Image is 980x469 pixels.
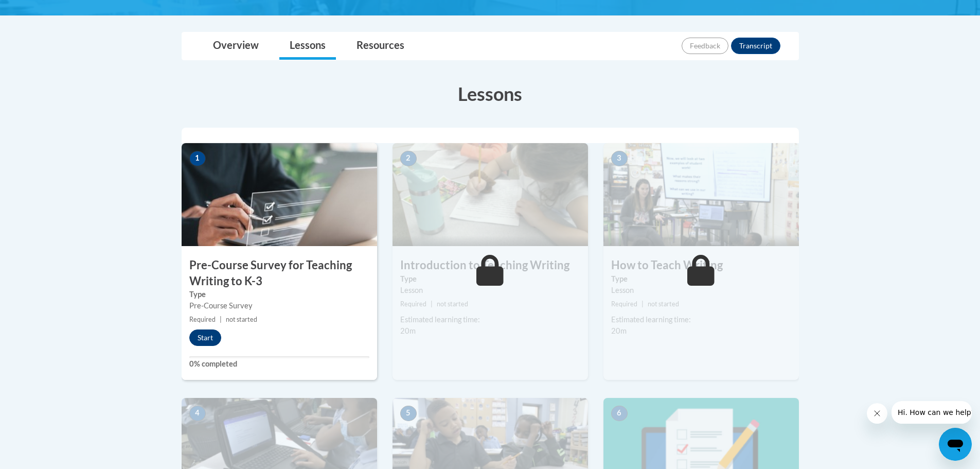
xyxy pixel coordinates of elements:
[603,143,799,246] img: Course Image
[189,329,221,346] button: Start
[611,151,628,166] span: 3
[682,38,728,54] button: Feedback
[226,316,257,323] span: not started
[603,257,799,273] h3: How to Teach Writing
[611,314,791,325] div: Estimated learning time:
[431,300,433,308] span: |
[189,151,206,166] span: 1
[611,285,791,296] div: Lesson
[611,300,637,308] span: Required
[182,257,377,289] h3: Pre-Course Survey for Teaching Writing to K-3
[203,32,269,60] a: Overview
[400,406,417,421] span: 5
[182,81,799,107] h3: Lessons
[437,300,468,308] span: not started
[279,32,336,60] a: Lessons
[189,358,369,370] label: 0% completed
[642,300,644,308] span: |
[400,326,416,335] span: 20m
[189,406,206,421] span: 4
[400,285,580,296] div: Lesson
[189,300,369,311] div: Pre-Course Survey
[400,151,417,166] span: 2
[611,273,791,285] label: Type
[611,406,628,421] span: 6
[867,403,887,424] iframe: Close message
[400,273,580,285] label: Type
[182,143,377,246] img: Course Image
[731,38,780,54] button: Transcript
[346,32,415,60] a: Resources
[393,257,588,273] h3: Introduction to Teaching Writing
[393,143,588,246] img: Course Image
[939,428,972,461] iframe: Button to launch messaging window
[611,326,627,335] span: 20m
[892,401,972,424] iframe: Message from company
[400,300,426,308] span: Required
[189,316,216,323] span: Required
[400,314,580,325] div: Estimated learning time:
[189,289,369,300] label: Type
[6,7,83,15] span: Hi. How can we help?
[648,300,679,308] span: not started
[220,316,222,323] span: |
